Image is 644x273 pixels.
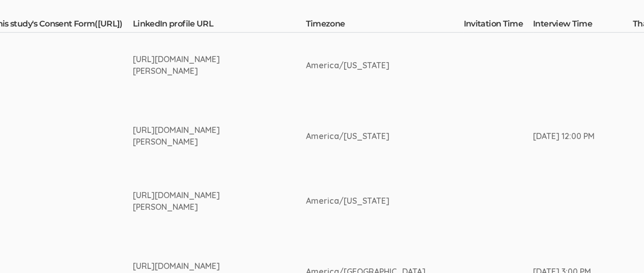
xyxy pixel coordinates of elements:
td: America/[US_STATE] [305,33,463,98]
iframe: Chat Widget [593,224,644,273]
td: America/[US_STATE] [305,98,463,174]
div: [URL][DOMAIN_NAME][PERSON_NAME] [133,124,268,148]
td: America/[US_STATE] [305,174,463,228]
th: Interview Time [533,18,633,33]
div: [DATE] 12:00 PM [533,130,595,142]
th: LinkedIn profile URL [133,18,306,33]
th: Invitation Time [463,18,533,33]
div: [URL][DOMAIN_NAME][PERSON_NAME] [133,189,268,213]
div: [URL][DOMAIN_NAME][PERSON_NAME] [133,53,268,77]
th: Timezone [305,18,463,33]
